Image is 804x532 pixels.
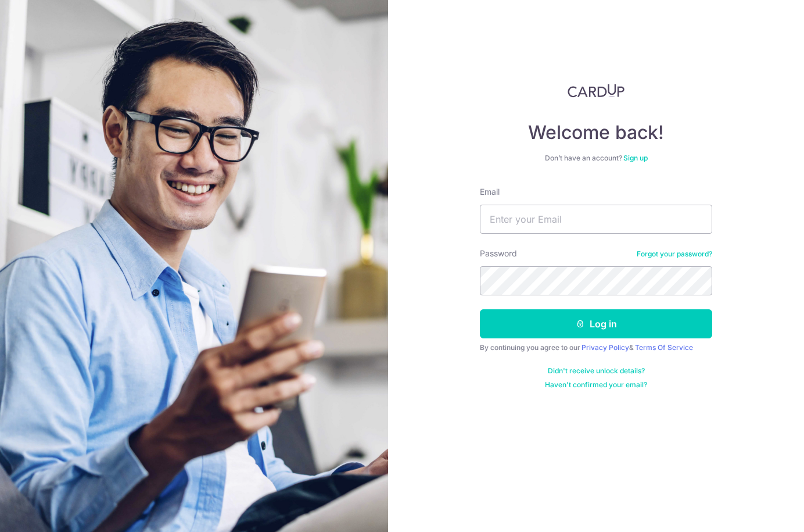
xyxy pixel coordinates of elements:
a: Sign up [623,153,648,162]
button: Log in [480,309,712,338]
label: Password [480,248,517,259]
input: Enter your Email [480,205,712,234]
h4: Welcome back! [480,121,712,144]
div: Don’t have an account? [480,153,712,163]
a: Forgot your password? [637,249,712,259]
div: By continuing you agree to our & [480,343,712,352]
a: Terms Of Service [635,343,693,352]
a: Didn't receive unlock details? [548,366,645,376]
a: Privacy Policy [582,343,629,352]
a: Haven't confirmed your email? [545,380,647,390]
label: Email [480,186,500,198]
img: CardUp Logo [568,84,624,98]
